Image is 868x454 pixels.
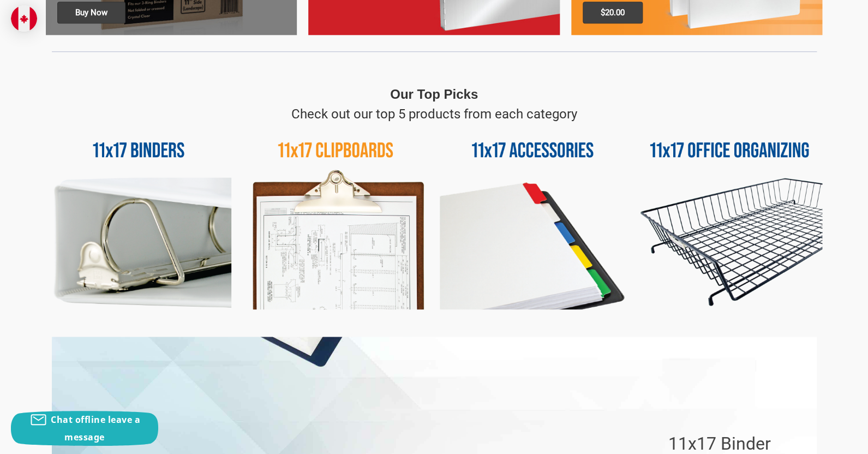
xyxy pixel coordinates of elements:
[46,124,231,309] img: 11x17 Binders
[51,414,140,443] span: Chat offline leave a message
[243,124,428,309] img: 11x17 Clipboards
[11,411,158,446] button: Chat offline leave a message
[583,2,643,23] span: $20.00
[11,5,37,32] img: duty and tax information for Canada
[637,124,822,309] img: 11x17 Office Organizing
[291,104,577,124] p: Check out our top 5 products from each category
[440,124,625,309] img: 11x17 Accessories
[57,2,125,23] span: Buy Now
[390,85,478,104] p: Our Top Picks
